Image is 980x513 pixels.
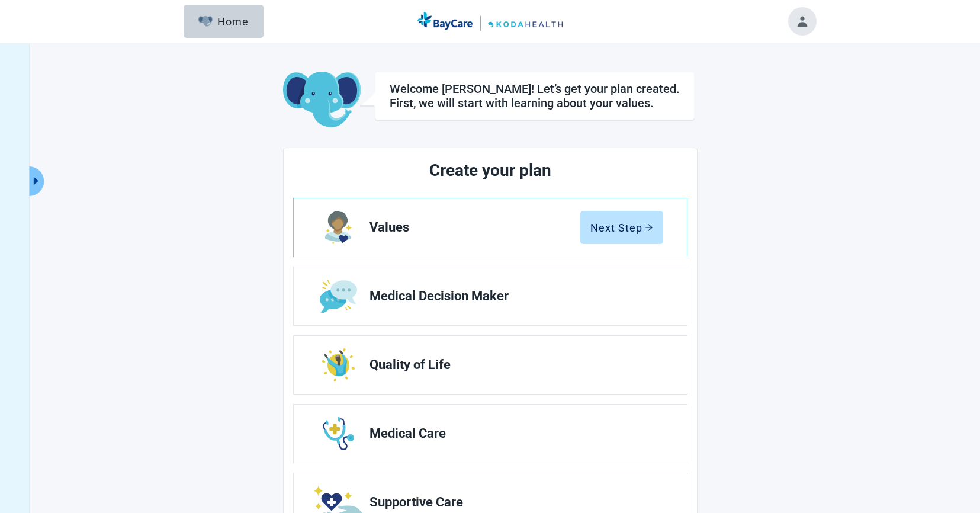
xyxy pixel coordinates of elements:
span: Medical Decision Maker [369,289,654,303]
img: Koda Health [417,12,563,31]
button: ElephantHome [184,5,264,38]
a: Edit Medical Decision Maker section [294,267,687,325]
div: Welcome [PERSON_NAME]! Let’s get your plan created. First, we will start with learning about your... [390,82,680,110]
img: Koda Elephant [283,72,361,129]
button: Next Steparrow-right [580,211,663,244]
button: Toggle account menu [788,7,817,36]
a: Edit Quality of Life section [294,336,687,394]
div: Next Step [590,222,653,233]
a: Edit Values section [294,198,687,256]
a: Edit Medical Care section [294,405,687,463]
h2: Create your plan [338,158,643,184]
span: Values [369,220,580,235]
span: Medical Care [369,427,654,441]
span: arrow-right [645,223,653,232]
span: caret-right [30,175,41,187]
img: Elephant [198,16,213,27]
span: Supportive Care [369,495,654,509]
div: Home [198,15,249,27]
span: Quality of Life [369,358,654,372]
button: Expand menu [29,166,44,196]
